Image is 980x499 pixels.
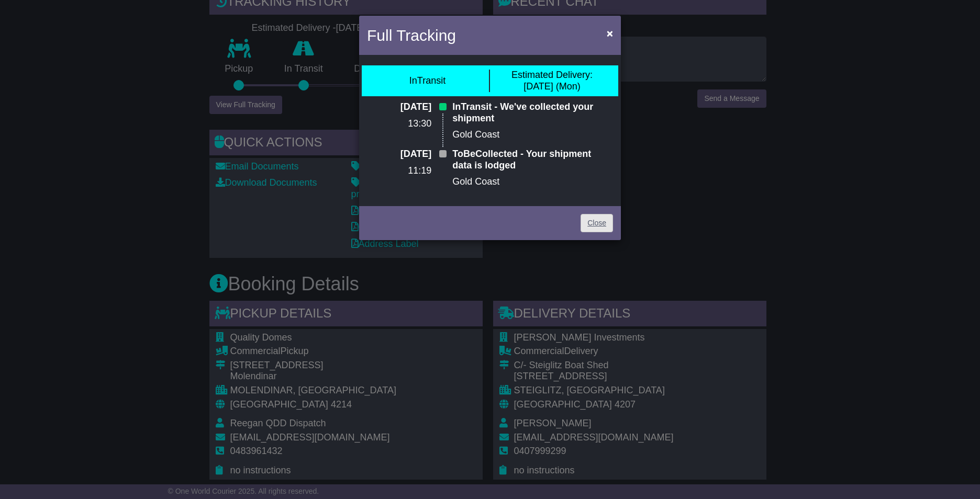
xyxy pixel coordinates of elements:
div: [DATE] (Mon) [511,70,593,92]
p: Gold Coast [452,129,613,141]
p: 13:30 [367,118,431,130]
h4: Full Tracking [367,24,456,47]
p: [DATE] [367,149,431,160]
p: ToBeCollected - Your shipment data is lodged [452,149,613,171]
button: Close [602,22,618,44]
p: [DATE] [367,101,431,113]
p: InTransit - We've collected your shipment [452,101,613,124]
span: × [607,27,613,39]
p: 11:19 [367,165,431,177]
a: Close [581,214,613,232]
p: Gold Coast [452,176,613,188]
div: InTransit [409,75,446,87]
span: Estimated Delivery: [511,70,593,80]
